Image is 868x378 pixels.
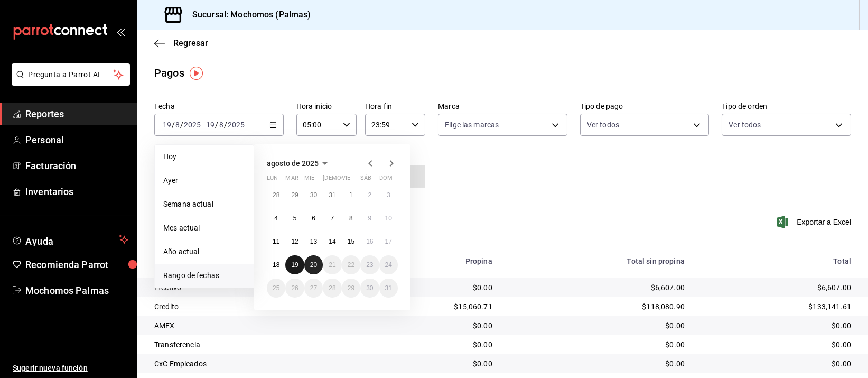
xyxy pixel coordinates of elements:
[329,284,335,292] abbr: 28 de agosto de 2025
[509,257,685,265] div: Total sin propina
[285,186,304,205] button: 29 de julio de 2025
[25,257,128,272] span: Recomienda Parrot
[291,261,298,269] abbr: 19 de agosto de 2025
[367,358,492,369] div: $0.00
[360,186,379,205] button: 2 de agosto de 2025
[323,255,341,274] button: 21 de agosto de 2025
[25,283,128,298] span: Mochomos Palmas
[367,339,492,350] div: $0.00
[367,320,492,331] div: $0.00
[116,27,125,36] button: open_drawer_menu
[385,284,392,292] abbr: 31 de agosto de 2025
[310,191,317,199] abbr: 30 de julio de 2025
[702,282,851,293] div: $6,607.00
[342,186,360,205] button: 1 de agosto de 2025
[509,358,685,369] div: $0.00
[267,157,331,170] button: agosto de 2025
[385,238,392,245] abbr: 17 de agosto de 2025
[385,261,392,269] abbr: 24 de agosto de 2025
[304,186,323,205] button: 30 de julio de 2025
[274,215,278,222] abbr: 4 de agosto de 2025
[360,209,379,228] button: 9 de agosto de 2025
[342,255,360,274] button: 22 de agosto de 2025
[342,209,360,228] button: 8 de agosto de 2025
[349,191,353,199] abbr: 1 de agosto de 2025
[366,261,373,269] abbr: 23 de agosto de 2025
[267,232,285,251] button: 11 de agosto de 2025
[366,238,373,245] abbr: 16 de agosto de 2025
[267,159,319,168] span: agosto de 2025
[163,175,245,186] span: Ayer
[360,174,371,186] abbr: sábado
[13,363,128,374] span: Sugerir nueva función
[729,119,761,130] span: Ver todos
[379,174,393,186] abbr: domingo
[25,133,128,147] span: Personal
[310,261,317,269] abbr: 20 de agosto de 2025
[184,8,311,21] h3: Sucursal: Mochomos (Palmas)
[267,209,285,228] button: 4 de agosto de 2025
[25,233,115,246] span: Ayuda
[154,320,350,331] div: AMEX
[163,270,245,281] span: Rango de fechas
[25,159,128,173] span: Facturación
[173,38,208,48] span: Regresar
[291,191,298,199] abbr: 29 de julio de 2025
[304,279,323,298] button: 27 de agosto de 2025
[379,232,398,251] button: 17 de agosto de 2025
[172,121,175,129] span: /
[304,232,323,251] button: 13 de agosto de 2025
[360,255,379,274] button: 23 de agosto de 2025
[379,186,398,205] button: 3 de agosto de 2025
[202,121,204,129] span: -
[360,232,379,251] button: 16 de agosto de 2025
[227,121,245,129] input: ----
[323,232,341,251] button: 14 de agosto de 2025
[329,238,335,245] abbr: 14 de agosto de 2025
[329,191,335,199] abbr: 31 de julio de 2025
[702,339,851,350] div: $0.00
[25,185,128,199] span: Inventarios
[163,246,245,257] span: Año actual
[379,209,398,228] button: 10 de agosto de 2025
[331,215,334,222] abbr: 7 de agosto de 2025
[702,320,851,331] div: $0.00
[190,67,203,80] img: Tooltip marker
[224,121,227,129] span: /
[379,279,398,298] button: 31 de agosto de 2025
[323,209,341,228] button: 7 de agosto de 2025
[293,215,297,222] abbr: 5 de agosto de 2025
[509,320,685,331] div: $0.00
[779,216,851,228] span: Exportar a Excel
[273,238,279,245] abbr: 11 de agosto de 2025
[702,301,851,312] div: $133,141.61
[587,119,619,130] span: Ver todos
[509,339,685,350] div: $0.00
[323,279,341,298] button: 28 de agosto de 2025
[154,38,208,48] button: Regresar
[438,103,567,110] label: Marca
[385,215,392,222] abbr: 10 de agosto de 2025
[267,174,278,186] abbr: lunes
[310,238,317,245] abbr: 13 de agosto de 2025
[291,238,298,245] abbr: 12 de agosto de 2025
[323,174,385,186] abbr: jueves
[285,209,304,228] button: 5 de agosto de 2025
[267,255,285,274] button: 18 de agosto de 2025
[163,151,245,162] span: Hoy
[162,121,172,129] input: --
[342,279,360,298] button: 29 de agosto de 2025
[163,223,245,234] span: Mes actual
[304,174,314,186] abbr: miércoles
[312,215,315,222] abbr: 6 de agosto de 2025
[310,284,317,292] abbr: 27 de agosto de 2025
[273,284,279,292] abbr: 25 de agosto de 2025
[348,261,354,269] abbr: 22 de agosto de 2025
[365,103,425,110] label: Hora fin
[154,65,184,81] div: Pagos
[445,119,499,130] span: Elige las marcas
[215,121,218,129] span: /
[348,238,354,245] abbr: 15 de agosto de 2025
[368,215,371,222] abbr: 9 de agosto de 2025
